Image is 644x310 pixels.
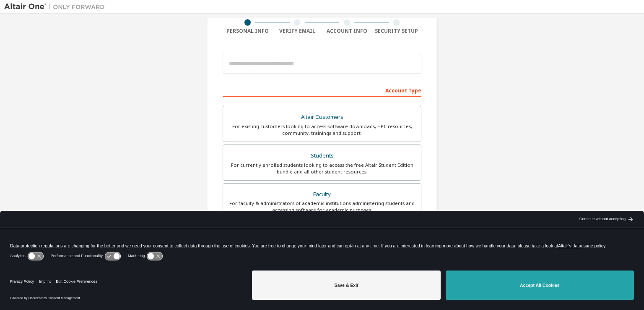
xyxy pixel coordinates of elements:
div: Students [228,150,416,162]
div: For faculty & administrators of academic institutions administering students and accessing softwa... [228,200,416,213]
div: Account Info [322,28,372,34]
img: Altair One [4,3,109,11]
div: Personal Info [223,28,273,34]
div: Verify Email [273,28,322,34]
div: Altair Customers [228,111,416,123]
div: Security Setup [372,28,422,34]
div: Faculty [228,189,416,200]
div: For existing customers looking to access software downloads, HPC resources, community, trainings ... [228,123,416,137]
div: Account Type [223,83,421,97]
div: For currently enrolled students looking to access the free Altair Student Edition bundle and all ... [228,162,416,175]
